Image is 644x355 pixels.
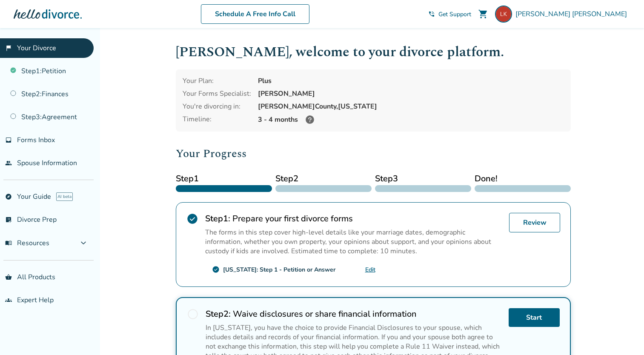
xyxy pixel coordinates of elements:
[5,297,12,303] span: groups
[365,266,375,274] a: Edit
[275,172,372,185] span: Step 2
[176,42,571,63] h1: [PERSON_NAME] , welcome to your divorce platform.
[5,240,12,246] span: menu_book
[601,314,644,355] iframe: Chat Widget
[509,213,560,232] a: Review
[206,308,231,320] strong: Step 2 :
[475,172,571,185] span: Done!
[212,266,220,273] span: check_circle
[176,172,272,185] span: Step 1
[478,9,488,19] span: shopping_cart
[5,274,12,281] span: shopping_basket
[438,10,471,18] span: Get Support
[509,308,560,327] a: Start
[17,135,55,145] span: Forms Inbox
[5,137,12,143] span: inbox
[5,238,49,248] span: Resources
[183,102,251,111] div: You're divorcing in:
[205,213,230,224] strong: Step 1 :
[258,89,564,98] div: [PERSON_NAME]
[183,76,251,86] div: Your Plan:
[206,308,502,320] h2: Waive disclosures or share financial information
[201,4,309,24] a: Schedule A Free Info Call
[495,6,512,23] img: lisakienlen@yahoo.com
[5,216,12,223] span: list_alt_check
[183,115,251,125] div: Timeline:
[78,238,89,248] span: expand_more
[5,160,12,166] span: people
[223,266,335,274] div: [US_STATE]: Step 1 - Petition or Answer
[187,308,199,320] span: radio_button_unchecked
[375,172,471,185] span: Step 3
[5,193,12,200] span: explore
[176,145,571,162] h2: Your Progress
[428,10,471,18] a: phone_in_talkGet Support
[186,213,198,225] span: check_circle
[205,213,502,224] h2: Prepare your first divorce forms
[56,192,73,201] span: AI beta
[515,9,630,19] span: [PERSON_NAME] [PERSON_NAME]
[205,228,502,256] p: The forms in this step cover high-level details like your marriage dates, demographic information...
[183,89,251,98] div: Your Forms Specialist:
[258,115,564,125] div: 3 - 4 months
[428,11,435,17] span: phone_in_talk
[258,102,564,111] div: [PERSON_NAME] County, [US_STATE]
[5,45,12,52] span: flag_2
[258,76,564,86] div: Plus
